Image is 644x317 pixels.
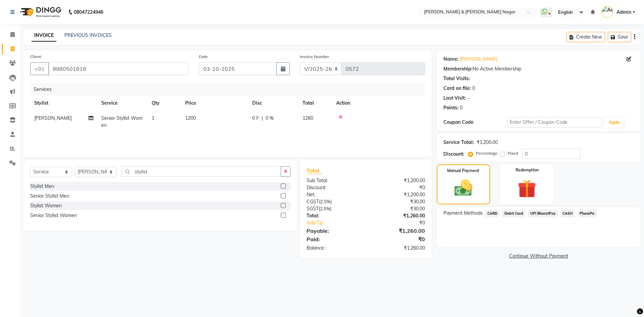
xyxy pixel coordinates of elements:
span: UPI BharatPay [528,210,558,217]
span: Debit Card [502,210,525,217]
label: Date [199,54,208,60]
div: Stylist Men [30,183,54,190]
span: PhonePe [578,210,597,217]
div: Last Visit: [443,95,466,102]
div: - [467,95,469,102]
label: Redemption [516,167,539,173]
th: Qty [148,96,181,111]
div: Card on file: [443,85,471,92]
span: 0 F [252,115,259,122]
label: Fixed [508,150,518,156]
th: Action [332,96,425,111]
th: Stylist [30,96,97,111]
div: Balance : [302,245,366,252]
div: ₹1,260.00 [366,227,430,235]
div: Discount: [443,151,464,158]
div: Sub Total: [302,177,366,184]
div: 0 [460,104,463,111]
span: 1200 [185,115,196,121]
div: Total: [302,212,366,219]
span: [PERSON_NAME] [34,115,72,121]
div: ₹1,200.00 [366,177,430,184]
span: Total [307,167,322,174]
button: Apply [605,117,624,127]
a: [PERSON_NAME] [460,56,497,63]
div: Points: [443,104,459,111]
input: Search or Scan [122,166,281,177]
img: _gift.svg [512,177,542,200]
div: Discount: [302,184,366,191]
span: CARD [485,210,500,217]
img: Admin [601,6,613,18]
button: +91 [30,62,49,75]
div: No Active Membership [443,65,634,72]
span: 1 [152,115,154,121]
div: Services [31,83,430,96]
label: Invoice Number [300,54,329,60]
div: ( ) [302,205,366,212]
div: Name: [443,56,459,63]
div: Membership: [443,65,473,72]
th: Price [181,96,248,111]
span: Admin [616,9,631,16]
div: ₹0 [376,219,430,226]
span: | [262,115,263,122]
img: _cash.svg [449,178,478,198]
div: Senior Stylist Women [30,212,77,219]
span: 2.5% [320,199,330,204]
span: SGST [307,206,319,212]
a: Continue Without Payment [438,253,639,260]
label: Client [30,54,41,60]
div: Senior Stylist Men [30,193,69,200]
span: CGST [307,199,319,205]
div: ( ) [302,198,366,205]
span: 2.5% [320,206,330,211]
span: 0 % [266,115,274,122]
div: Service Total: [443,139,474,146]
a: INVOICE [32,30,56,42]
div: ₹1,200.00 [477,139,498,146]
div: Total Visits: [443,75,470,82]
label: Manual Payment [447,168,479,174]
div: ₹1,260.00 [366,212,430,219]
button: Save [608,32,631,42]
div: Stylist Women [30,202,62,209]
span: CASH [560,210,575,217]
span: Senior Stylist Women [101,115,143,128]
div: ₹30.00 [366,198,430,205]
div: ₹0 [366,235,430,243]
div: Coupon Code [443,119,507,126]
th: Total [299,96,332,111]
input: Enter Offer / Coupon Code [507,117,602,127]
th: Service [97,96,148,111]
a: Add Tip [302,219,376,226]
div: ₹1,200.00 [366,191,430,198]
label: Percentage [476,150,497,156]
div: ₹0 [366,184,430,191]
div: ₹30.00 [366,205,430,212]
div: Paid: [302,235,366,243]
div: 0 [472,85,475,92]
button: Create New [567,32,605,42]
input: Search by Name/Mobile/Email/Code [48,62,189,75]
div: ₹1,260.00 [366,245,430,252]
span: 1260 [303,115,313,121]
a: PREVIOUS INVOICES [64,32,112,38]
span: Payment Methods [443,210,483,217]
b: 08047224946 [74,3,103,21]
img: logo [17,3,63,21]
th: Disc [248,96,299,111]
div: Payable: [302,227,366,235]
div: Net: [302,191,366,198]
